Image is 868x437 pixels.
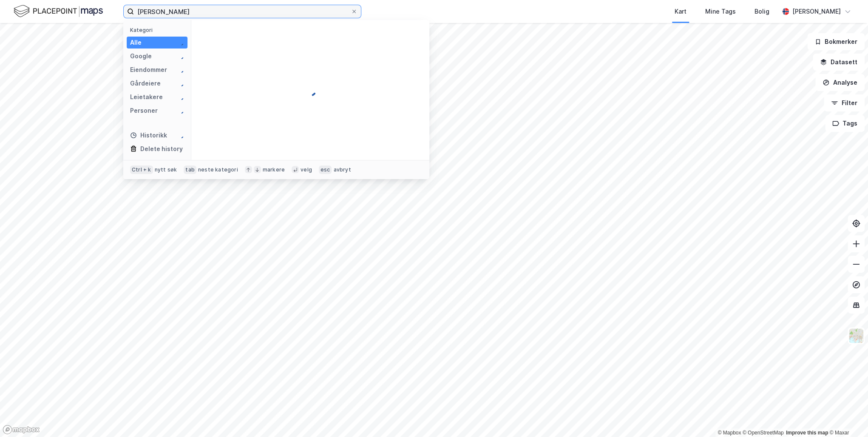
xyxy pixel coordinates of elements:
img: spinner.a6d8c91a73a9ac5275cf975e30b51cfb.svg [177,66,184,73]
img: spinner.a6d8c91a73a9ac5275cf975e30b51cfb.svg [177,132,184,139]
div: tab [184,166,196,174]
div: velg [301,166,312,173]
img: spinner.a6d8c91a73a9ac5275cf975e30b51cfb.svg [177,53,184,60]
div: nytt søk [155,166,177,173]
div: Bolig [755,6,769,17]
iframe: Chat Widget [825,396,868,437]
a: OpenStreetMap [743,430,784,436]
div: avbryt [333,166,351,173]
button: Bokmerker [807,33,865,50]
div: markere [263,166,285,173]
img: logo.f888ab2527a4732fd821a326f86c7f29.svg [14,4,103,19]
a: Improve this map [786,430,828,436]
input: Søk på adresse, matrikkel, gårdeiere, leietakere eller personer [134,5,351,18]
div: [PERSON_NAME] [792,6,841,17]
img: spinner.a6d8c91a73a9ac5275cf975e30b51cfb.svg [177,80,184,87]
div: esc [319,166,332,174]
div: Ctrl + k [130,166,153,174]
img: spinner.a6d8c91a73a9ac5275cf975e30b51cfb.svg [177,94,184,100]
div: Historikk [130,130,167,140]
img: Z [848,328,864,344]
img: spinner.a6d8c91a73a9ac5275cf975e30b51cfb.svg [177,39,184,46]
button: Tags [825,115,865,132]
button: Filter [824,94,865,111]
div: Gårdeiere [130,78,161,89]
div: Mine Tags [705,6,736,17]
button: Analyse [815,74,865,91]
div: Eiendommer [130,65,167,75]
div: neste kategori [198,166,238,173]
div: Delete history [140,144,183,154]
img: spinner.a6d8c91a73a9ac5275cf975e30b51cfb.svg [177,107,184,114]
div: Kart [675,6,686,17]
div: Alle [130,37,142,48]
div: Google [130,51,152,61]
div: Personer [130,106,158,116]
div: Kategori [130,27,187,33]
div: Leietakere [130,92,163,102]
button: Datasett [813,54,865,71]
a: Mapbox [718,430,741,436]
a: Mapbox homepage [3,425,40,434]
div: Kontrollprogram for chat [825,396,868,437]
img: spinner.a6d8c91a73a9ac5275cf975e30b51cfb.svg [304,83,317,97]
